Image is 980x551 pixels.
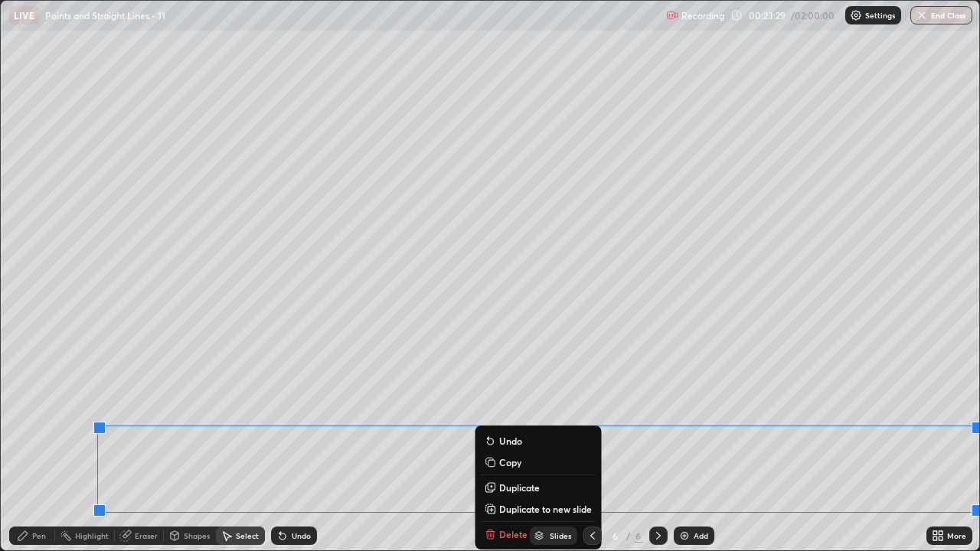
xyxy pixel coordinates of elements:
[481,478,595,497] button: Duplicate
[14,9,34,21] p: LIVE
[608,531,623,540] div: 6
[634,529,643,543] div: 6
[75,532,109,540] div: Highlight
[481,500,595,518] button: Duplicate to new slide
[850,9,862,21] img: class-settings-icons
[135,532,158,540] div: Eraser
[947,532,966,540] div: More
[499,503,592,515] p: Duplicate to new slide
[481,453,595,471] button: Copy
[499,435,522,447] p: Undo
[550,532,571,540] div: Slides
[678,530,691,542] img: add-slide-button
[694,532,708,540] div: Add
[626,531,631,540] div: /
[292,532,311,540] div: Undo
[45,9,165,21] p: Points and Straight Lines - 11
[184,532,210,540] div: Shapes
[481,432,595,450] button: Undo
[666,9,678,21] img: recording.375f2c34.svg
[499,456,521,468] p: Copy
[236,532,259,540] div: Select
[865,11,895,19] p: Settings
[681,10,724,21] p: Recording
[910,6,972,24] button: End Class
[32,532,46,540] div: Pen
[916,9,928,21] img: end-class-cross
[499,481,540,494] p: Duplicate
